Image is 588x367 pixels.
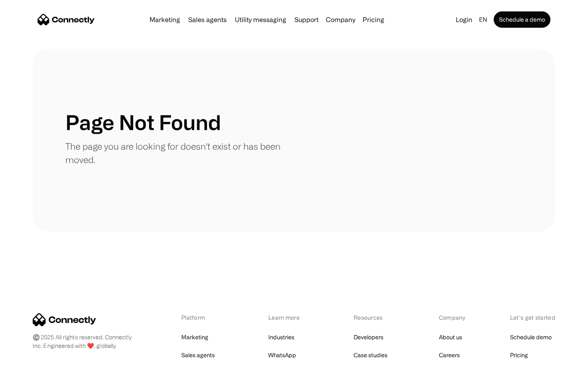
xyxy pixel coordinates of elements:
[479,14,487,25] div: en
[326,14,355,25] div: Company
[65,110,221,135] h1: Page Not Found
[185,16,230,23] a: Sales agents
[8,352,49,364] aside: Language selected: English
[268,332,294,343] a: Industries
[181,313,226,322] div: Platform
[354,332,383,343] a: Developers
[146,16,183,23] a: Marketing
[65,139,294,166] p: The page you are looking for doesn't exist or has been moved.
[181,332,208,343] a: Marketing
[354,349,388,361] a: Case studies
[510,349,528,361] a: Pricing
[268,349,296,361] a: WhatsApp
[16,353,49,364] ul: Language list
[38,13,95,26] a: home
[439,349,460,361] a: Careers
[510,332,552,343] a: Schedule demo
[232,16,290,23] a: Utility messaging
[359,16,388,23] a: Pricing
[291,16,322,23] a: Support
[323,14,358,25] div: Company
[354,313,396,322] div: Resources
[439,313,468,322] div: Company
[452,14,476,25] a: Login
[494,11,550,28] a: Schedule a demo
[181,349,215,361] a: Sales agents
[510,313,555,322] div: Let’s get started
[268,313,311,322] div: Learn more
[476,14,492,25] div: en
[439,332,462,343] a: About us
